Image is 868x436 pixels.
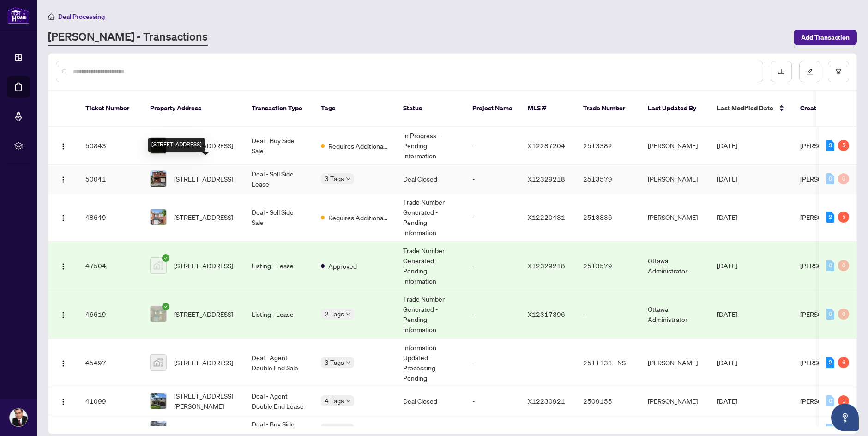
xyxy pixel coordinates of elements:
[838,212,849,223] div: 5
[640,242,710,290] td: Ottawa Administrator
[325,357,344,368] span: 3 Tags
[528,397,565,405] span: X12230921
[640,193,710,242] td: [PERSON_NAME]
[56,258,71,273] button: Logo
[826,140,834,151] div: 3
[325,173,344,184] span: 3 Tags
[465,91,520,127] th: Project Name
[56,355,71,370] button: Logo
[520,91,576,127] th: MLS #
[174,309,233,319] span: [STREET_ADDRESS]
[396,127,465,165] td: In Progress - Pending Information
[640,387,710,415] td: [PERSON_NAME]
[826,309,834,320] div: 0
[396,165,465,193] td: Deal Closed
[346,360,350,365] span: down
[396,387,465,415] td: Deal Closed
[244,193,313,242] td: Deal - Sell Side Sale
[794,30,857,45] button: Add Transaction
[826,173,834,184] div: 0
[576,339,640,387] td: 2511131 - NS
[576,387,640,415] td: 2509155
[640,91,710,127] th: Last Updated By
[60,263,67,270] img: Logo
[576,290,640,339] td: -
[174,424,233,434] span: [STREET_ADDRESS]
[826,395,834,406] div: 0
[328,261,357,271] span: Approved
[56,394,71,408] button: Logo
[396,290,465,339] td: Trade Number Generated - Pending Information
[465,193,520,242] td: -
[148,138,205,152] div: [STREET_ADDRESS]
[328,141,388,151] span: Requires Additional Docs
[576,91,640,127] th: Trade Number
[640,127,710,165] td: [PERSON_NAME]
[528,141,565,150] span: X12287204
[838,395,849,406] div: 1
[151,209,166,225] img: thumbnail-img
[800,397,850,405] span: [PERSON_NAME]
[325,424,344,434] span: 4 Tags
[162,254,169,262] span: check-circle
[576,193,640,242] td: 2513836
[60,143,67,150] img: Logo
[800,141,850,150] span: [PERSON_NAME]
[800,261,850,270] span: [PERSON_NAME]
[346,399,350,403] span: down
[244,242,313,290] td: Listing - Lease
[244,339,313,387] td: Deal - Agent Double End Sale
[396,91,465,127] th: Status
[396,339,465,387] td: Information Updated - Processing Pending
[151,171,166,187] img: thumbnail-img
[244,387,313,415] td: Deal - Agent Double End Lease
[174,260,233,271] span: [STREET_ADDRESS]
[325,309,344,319] span: 2 Tags
[143,91,244,127] th: Property Address
[56,307,71,321] button: Logo
[800,425,850,433] span: [PERSON_NAME]
[717,103,773,113] span: Last Modified Date
[244,91,313,127] th: Transaction Type
[710,91,793,127] th: Last Modified Date
[465,387,520,415] td: -
[826,260,834,271] div: 0
[48,13,54,20] span: home
[151,258,166,273] img: thumbnail-img
[174,212,233,222] span: [STREET_ADDRESS]
[78,290,143,339] td: 46619
[576,127,640,165] td: 2513382
[799,61,820,82] button: edit
[48,29,208,46] a: [PERSON_NAME] - Transactions
[78,193,143,242] td: 48649
[800,358,850,367] span: [PERSON_NAME]
[313,91,396,127] th: Tags
[838,173,849,184] div: 0
[325,395,344,406] span: 4 Tags
[826,212,834,223] div: 2
[60,214,67,222] img: Logo
[838,260,849,271] div: 0
[528,213,565,221] span: X12220431
[78,339,143,387] td: 45497
[244,290,313,339] td: Listing - Lease
[717,310,737,318] span: [DATE]
[396,242,465,290] td: Trade Number Generated - Pending Information
[56,210,71,224] button: Logo
[60,311,67,319] img: Logo
[831,404,859,431] button: Open asap
[835,68,842,75] span: filter
[328,212,388,223] span: Requires Additional Docs
[838,357,849,368] div: 6
[640,165,710,193] td: [PERSON_NAME]
[528,261,565,270] span: X12329218
[717,141,737,150] span: [DATE]
[58,12,105,21] span: Deal Processing
[717,175,737,183] span: [DATE]
[465,242,520,290] td: -
[151,393,166,409] img: thumbnail-img
[60,360,67,367] img: Logo
[465,290,520,339] td: -
[800,175,850,183] span: [PERSON_NAME]
[60,398,67,406] img: Logo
